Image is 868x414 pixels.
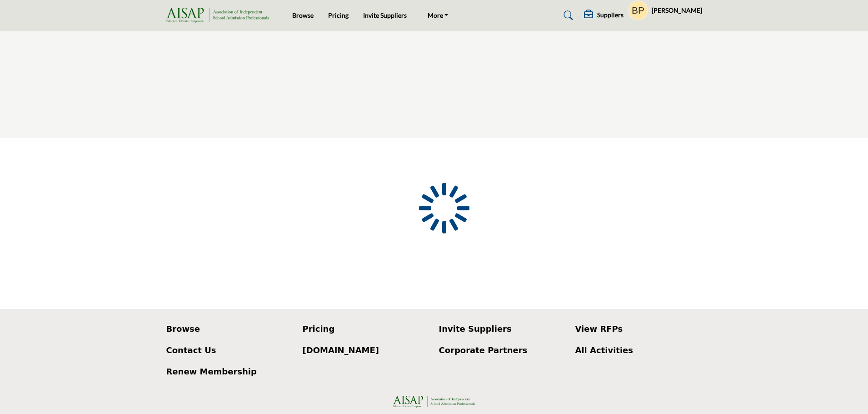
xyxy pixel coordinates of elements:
[166,365,293,378] a: Renew Membership
[555,8,579,23] a: Search
[421,9,455,22] a: More
[439,323,566,335] a: Invite Suppliers
[628,0,648,20] button: Show hide supplier dropdown
[166,344,293,356] a: Contact Us
[652,6,702,15] h5: [PERSON_NAME]
[584,10,624,21] div: Suppliers
[328,11,349,19] a: Pricing
[393,396,475,408] img: No Site Logo
[166,8,273,23] img: Site Logo
[575,323,702,335] a: View RFPs
[303,344,429,356] a: [DOMAIN_NAME]
[303,323,429,335] a: Pricing
[439,344,566,356] a: Corporate Partners
[363,11,407,19] a: Invite Suppliers
[292,11,314,19] a: Browse
[166,323,293,335] a: Browse
[597,11,624,19] h5: Suppliers
[575,344,702,356] a: All Activities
